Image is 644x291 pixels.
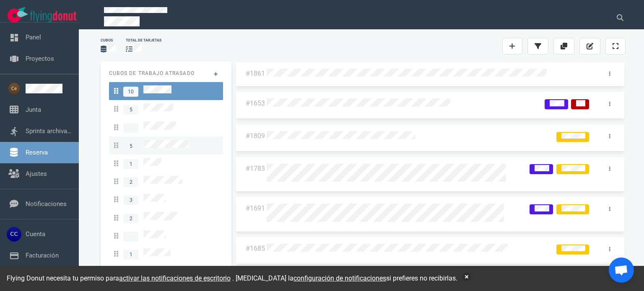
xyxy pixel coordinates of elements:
[246,132,265,140] a: #1809
[26,252,59,259] a: Facturación
[109,173,223,191] a: 2
[246,70,265,77] a: #1861
[130,161,132,167] font: 1
[109,209,223,227] a: 2
[26,106,41,113] a: Junta
[126,38,161,42] font: total de tarjetas
[30,11,76,22] img: Logotipo de texto de Flying Donut
[26,170,47,178] a: Ajustes
[246,165,265,173] a: #1783
[119,274,231,282] font: activar las notificaciones de escritorio
[246,99,265,107] a: #1653
[293,274,386,282] a: configuración de notificaciones
[7,274,119,282] font: Flying Donut necesita tu permiso para
[26,149,48,156] a: Reserva
[130,143,132,149] font: 5
[26,55,54,62] a: Proyectos
[246,245,265,252] a: #1685
[386,274,457,282] font: si prefieres no recibirlas.
[232,274,293,282] font: . [MEDICAL_DATA] la
[130,197,132,203] font: 3
[109,136,223,155] a: 5
[130,107,132,113] font: 5
[109,155,223,173] a: 1
[109,191,223,209] a: 3
[609,258,634,283] div: Chat abierto
[246,204,265,212] a: #1691
[130,216,132,221] font: 2
[109,100,223,118] a: 5
[109,70,195,76] font: Cubos de trabajo atrasado
[130,252,132,258] font: 1
[26,33,41,41] a: Panel
[101,38,113,42] font: Cubos
[109,82,223,100] a: 10
[109,245,223,263] a: 1
[130,179,132,185] font: 2
[26,127,78,135] a: Sprints archivados
[128,89,134,95] font: 10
